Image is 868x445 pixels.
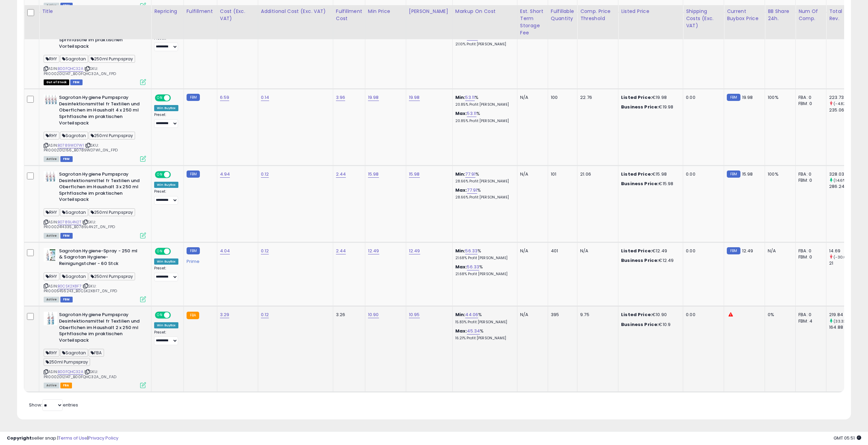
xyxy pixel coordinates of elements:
div: €19.98 [621,94,678,101]
span: | SKU: PR0002414335_B0789L4N2T_0N_FPD [44,219,115,229]
a: 4.94 [220,171,230,178]
b: Sagrotan Hygiene-Spray - 250 ml & Sagrotan Hygiene-Reinigungstcher - 60 Stck [59,248,142,269]
a: 56.33 [467,264,479,270]
div: Est. Short Term Storage Fee [520,8,545,36]
div: N/A [580,248,613,254]
span: OFF [170,312,181,318]
small: FBM [187,247,200,254]
div: 0.00 [686,94,719,101]
small: FBA [187,312,199,319]
b: Min: [455,171,466,177]
small: (33.33%) [834,318,851,324]
div: % [455,94,512,107]
div: €19.98 [621,104,678,110]
a: B0CSK2X8F7 [58,283,82,289]
small: FBM [727,170,740,178]
div: €10.90 [621,312,678,318]
div: 328.03 [829,171,857,177]
span: 2025-10-6 05:51 GMT [834,435,861,441]
div: 286.24 [829,183,857,190]
div: €12.49 [621,257,678,264]
span: All listings currently available for purchase on Amazon [44,233,59,239]
a: 19.98 [409,94,420,101]
div: seller snap | | [7,435,118,442]
div: N/A [520,248,543,254]
div: 0% [768,312,790,318]
a: 0.14 [261,94,269,101]
span: FBM [60,233,73,239]
div: 9.75 [580,312,613,318]
div: Preset: [154,330,178,345]
span: All listings that are currently out of stock and unavailable for purchase on Amazon [44,79,69,85]
img: 510sROkt-CL._SL40_.jpg [44,171,57,182]
a: Privacy Policy [88,435,118,441]
a: 77.91 [465,171,475,178]
b: Business Price: [621,104,659,110]
div: €15.98 [621,171,678,177]
b: Max: [455,187,467,193]
span: OFF [170,248,181,254]
span: Show: entries [29,402,78,408]
img: 413v-KKQs8L._SL40_.jpg [44,248,57,262]
span: All listings currently available for purchase on Amazon [44,297,59,302]
div: 401 [551,248,572,254]
p: 28.66% Profit [PERSON_NAME] [455,195,512,200]
span: OFF [170,95,181,101]
div: % [455,187,512,200]
div: Listed Price [621,8,680,15]
span: All listings currently available for purchase on Amazon [44,156,59,162]
a: B0789WD7W1 [58,143,84,148]
b: Listed Price: [621,311,652,318]
small: (-30.05%) [834,254,853,260]
span: | SKU: PR0002012156_B0789WD7W1_0N_FPD [44,143,118,153]
span: 250ml Pumpspray [44,358,90,366]
b: Max: [455,264,467,270]
div: Fulfillment [187,8,214,15]
div: Preset: [154,36,178,51]
div: N/A [520,312,543,318]
small: FBM [187,170,200,178]
div: [PERSON_NAME] [409,8,450,15]
small: FBM [727,247,740,254]
a: 12.49 [409,248,420,254]
div: 0.00 [686,171,719,177]
div: FBM: 0 [798,101,821,107]
div: Markup on Cost [455,8,514,15]
b: Listed Price: [621,94,652,101]
div: 22.76 [580,94,613,101]
b: Business Price: [621,321,659,328]
a: 10.90 [368,311,379,318]
div: FBM: 0 [798,177,821,183]
div: ASIN: [44,312,146,387]
b: Max: [455,110,467,117]
span: FBM [60,156,73,162]
div: €12.49 [621,248,678,254]
div: N/A [520,171,543,177]
div: ASIN: [44,18,146,85]
span: FBM [60,297,73,302]
div: 21 [829,260,857,266]
div: 100% [768,171,790,177]
div: Win BuyBox [154,105,178,111]
a: B00FQHC32A [58,66,83,72]
b: Business Price: [621,257,659,264]
a: 53.11 [465,94,475,101]
a: 15.98 [409,171,420,178]
span: RHY [44,55,59,63]
div: 101 [551,171,572,177]
b: Listed Price: [621,171,652,177]
div: 164.88 [829,324,857,330]
div: FBA: 0 [798,94,821,101]
a: 56.33 [465,248,477,254]
p: 21.10% Profit [PERSON_NAME] [455,42,512,47]
b: Sagrotan Hygiene Pumpspray Desinfektionsmittel fr Textilien und Oberflchen im Haushalt 4 x 250 ml... [59,94,142,128]
span: 250ml Pumpspray [89,132,135,139]
span: All listings currently available for purchase on Amazon [44,3,59,9]
div: 395 [551,312,572,318]
span: FBM [70,79,83,85]
span: FBA [89,349,104,357]
span: RHY [44,349,59,357]
div: 3.26 [336,312,360,318]
div: 223.73 [829,94,857,101]
div: 0.00 [686,248,719,254]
